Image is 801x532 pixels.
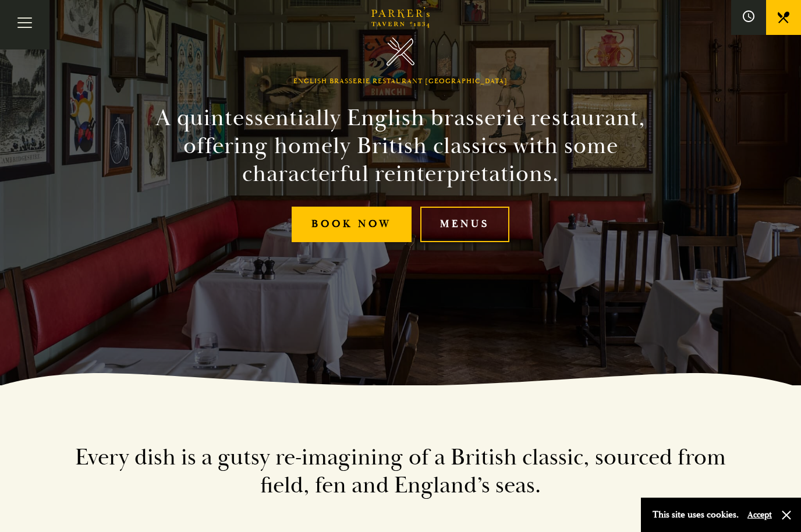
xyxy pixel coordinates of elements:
[293,77,508,86] h1: English Brasserie Restaurant [GEOGRAPHIC_DATA]
[420,207,509,242] a: Menus
[135,104,666,188] h2: A quintessentially English brasserie restaurant, offering homely British classics with some chara...
[387,37,415,66] img: Parker's Tavern Brasserie Cambridge
[292,207,412,242] a: Book Now
[747,509,772,520] button: Accept
[653,506,739,523] p: This site uses cookies.
[781,509,792,521] button: Close and accept
[69,444,732,499] h2: Every dish is a gutsy re-imagining of a British classic, sourced from field, fen and England’s seas.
